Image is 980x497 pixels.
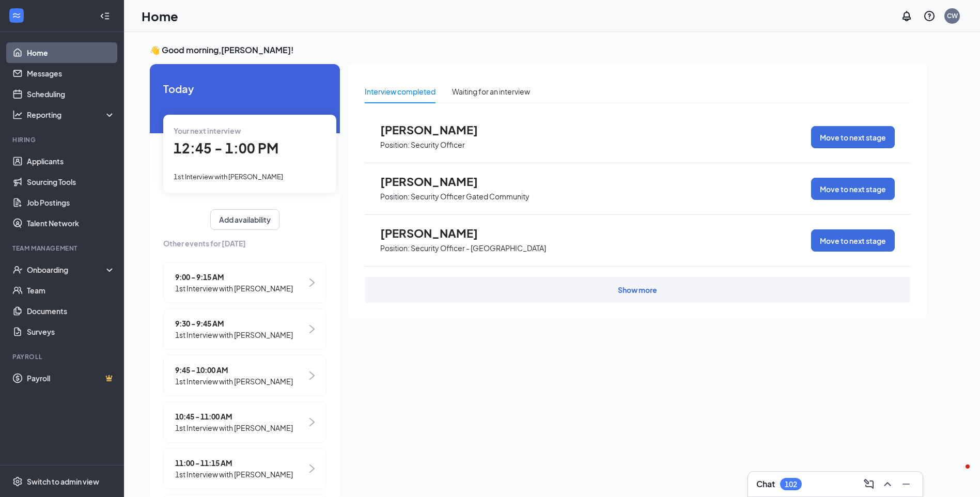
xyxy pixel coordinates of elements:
div: Show more [618,285,657,295]
button: Minimize [898,476,914,492]
a: Surveys [27,321,115,342]
button: ChevronUp [879,476,896,492]
div: Hiring [12,135,113,144]
a: PayrollCrown [27,368,115,389]
button: Move to next stage [811,178,895,200]
svg: QuestionInfo [923,10,936,22]
a: Documents [27,301,115,321]
p: Position: [380,192,410,201]
a: Applicants [27,151,115,172]
h3: 👋 Good morning, [PERSON_NAME] ! [150,44,927,56]
h1: Home [142,7,178,25]
p: Security Officer Gated Community [411,192,530,201]
span: 12:45 - 1:00 PM [174,139,278,157]
button: Move to next stage [811,126,895,148]
p: Security Officer [411,140,465,150]
iframe: Intercom live chat [945,462,970,487]
div: Reporting [27,110,116,120]
span: Your next interview [174,126,241,135]
svg: ChevronUp [881,478,894,490]
div: Switch to admin view [27,476,99,487]
svg: WorkstreamLogo [11,10,22,21]
span: [PERSON_NAME] [380,226,494,240]
span: 10:45 - 11:00 AM [175,411,293,422]
span: [PERSON_NAME] [380,123,494,136]
button: Move to next stage [811,229,895,252]
div: Onboarding [27,265,106,275]
svg: Analysis [12,110,23,120]
svg: ComposeMessage [863,478,875,490]
span: 9:45 - 10:00 AM [175,364,293,376]
span: 1st Interview with [PERSON_NAME] [175,283,293,294]
div: Waiting for an interview [452,86,530,97]
div: Payroll [12,352,113,361]
a: Home [27,42,115,63]
span: 11:00 - 11:15 AM [175,457,293,469]
span: Other events for [DATE] [163,238,326,249]
svg: Minimize [900,478,912,490]
a: Job Postings [27,192,115,213]
div: Team Management [12,244,113,253]
button: Add availability [210,209,279,230]
a: Messages [27,63,115,84]
span: [PERSON_NAME] [380,175,494,188]
button: ComposeMessage [861,476,877,492]
span: 1st Interview with [PERSON_NAME] [174,173,283,181]
div: CW [947,11,958,20]
p: Security Officer - [GEOGRAPHIC_DATA] [411,243,546,253]
svg: Settings [12,476,23,487]
a: Scheduling [27,84,115,104]
svg: UserCheck [12,265,23,275]
p: Position: [380,243,410,253]
a: Team [27,280,115,301]
p: Position: [380,140,410,150]
svg: Notifications [900,10,913,22]
h3: Chat [756,478,775,490]
span: 1st Interview with [PERSON_NAME] [175,422,293,433]
div: 102 [785,480,797,489]
span: 1st Interview with [PERSON_NAME] [175,329,293,340]
span: 9:30 - 9:45 AM [175,318,293,329]
span: Today [163,81,326,97]
span: 1st Interview with [PERSON_NAME] [175,469,293,480]
span: 9:00 - 9:15 AM [175,271,293,283]
div: Interview completed [365,86,435,97]
span: 1st Interview with [PERSON_NAME] [175,376,293,387]
a: Sourcing Tools [27,172,115,192]
svg: Collapse [100,11,110,21]
a: Talent Network [27,213,115,234]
